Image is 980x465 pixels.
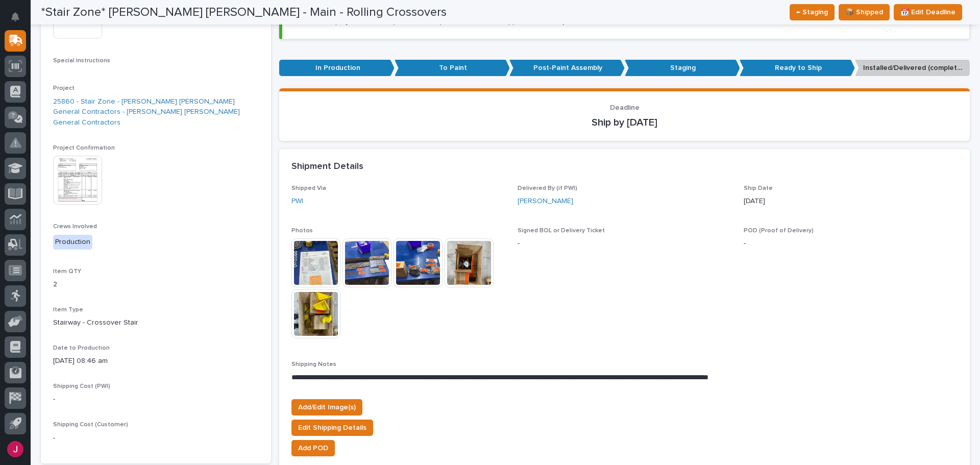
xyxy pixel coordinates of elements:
[744,238,958,249] p: -
[53,268,81,275] span: Item QTY
[291,361,336,368] span: Shipping Notes
[53,58,110,64] span: Special Instructions
[53,317,259,328] p: Stairway - Crossover Stair
[291,161,363,173] h2: Shipment Details
[610,104,640,111] span: Deadline
[53,356,259,366] p: [DATE] 08:46 am
[744,185,773,191] span: Ship Date
[41,5,447,20] h2: *Stair Zone* [PERSON_NAME] [PERSON_NAME] - Main - Rolling Crossovers
[53,96,259,128] a: 25860 - Stair Zone - [PERSON_NAME] [PERSON_NAME] General Contractors - [PERSON_NAME] [PERSON_NAME...
[395,60,510,77] p: To Paint
[5,438,26,460] button: users-avatar
[744,196,958,207] p: [DATE]
[518,196,573,207] a: [PERSON_NAME]
[53,394,259,405] p: -
[13,12,26,29] div: Notifications
[53,422,128,428] span: Shipping Cost (Customer)
[53,345,110,351] span: Date to Production
[845,6,883,18] span: 📦 Shipped
[796,6,828,18] span: ← Staging
[298,401,356,413] span: Add/Edit Image(s)
[53,235,92,250] div: Production
[509,60,625,77] p: Post-Paint Assembly
[298,442,328,454] span: Add POD
[894,4,962,20] button: 📆 Edit Deadline
[625,60,740,77] p: Staging
[298,422,366,434] span: Edit Shipping Details
[53,224,97,230] span: Crews Involved
[291,196,303,207] a: PWI
[855,60,970,77] p: Installed/Delivered (completely done)
[291,228,313,234] span: Photos
[291,399,362,415] button: Add/Edit Image(s)
[291,185,326,191] span: Shipped Via
[53,279,259,290] p: 2
[744,228,814,234] span: POD (Proof of Delivery)
[518,228,605,234] span: Signed BOL or Delivery Ticket
[740,60,855,77] p: Ready to Ship
[291,440,335,456] button: Add POD
[790,4,835,20] button: ← Staging
[53,433,259,444] p: -
[900,6,955,18] span: 📆 Edit Deadline
[5,6,26,28] button: Notifications
[53,383,110,389] span: Shipping Cost (PWI)
[53,145,115,151] span: Project Confirmation
[291,116,958,129] p: Ship by [DATE]
[839,4,890,20] button: 📦 Shipped
[53,307,83,313] span: Item Type
[53,85,75,91] span: Project
[518,185,577,191] span: Delivered By (if PWI)
[291,420,373,436] button: Edit Shipping Details
[279,60,395,77] p: In Production
[518,238,731,249] p: -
